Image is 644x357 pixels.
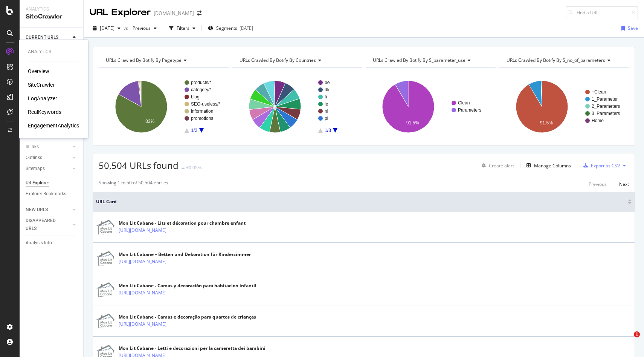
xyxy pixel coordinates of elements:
span: vs [124,25,130,31]
button: Previous [589,179,607,188]
span: URLs Crawled By Botify By countries [240,57,316,63]
button: Create alert [479,159,514,172]
text: Home [592,118,604,123]
div: Explorer Bookmarks [26,190,66,198]
div: A chart. [366,74,496,139]
button: Export as CSV [580,159,620,172]
a: SiteCrawler [28,81,55,89]
div: Showing 1 to 50 of 50,504 entries [99,179,168,188]
div: Outlinks [26,154,42,162]
text: blog [191,94,200,100]
iframe: Intercom live chat [618,331,636,349]
span: URLs Crawled By Botify By s_no_of_parameters [507,57,605,63]
div: A chart. [499,74,629,139]
a: DISAPPEARED URLS [26,217,70,233]
div: Export as CSV [591,162,620,169]
text: products/* [191,80,211,85]
span: URL Card [96,198,626,205]
button: [DATE] [90,22,124,34]
div: Save [628,25,638,31]
div: Mon Lit Cabane – Betten und Dekoration für Kinderzimmer [119,251,251,258]
div: +0.05% [186,164,201,171]
svg: A chart. [232,74,362,139]
a: CURRENT URLS [26,34,70,41]
div: Inlinks [26,143,39,151]
button: Filters [166,22,198,34]
text: ie [325,101,328,107]
img: Equal [182,167,185,169]
div: [DOMAIN_NAME] [154,9,194,17]
text: ~Clean [592,89,606,95]
div: Filters [177,25,189,31]
text: 91.5% [406,120,419,126]
a: Sitemaps [26,165,70,173]
div: DISAPPEARED URLS [26,217,64,233]
a: LogAnalyzer [28,95,57,102]
a: Outlinks [26,154,70,162]
button: Save [618,22,638,34]
a: [URL][DOMAIN_NAME] [119,289,166,297]
span: Previous [130,25,151,31]
h4: URLs Crawled By Botify By s_no_of_parameters [505,54,623,66]
text: 3_Parameters [592,111,620,116]
text: 91.5% [540,120,552,126]
div: A chart. [99,74,229,139]
text: dk [325,87,330,92]
div: Analysis Info [26,239,52,247]
text: be [325,80,330,85]
a: [URL][DOMAIN_NAME] [119,320,166,328]
div: Sitemaps [26,165,45,173]
a: Inlinks [26,143,70,151]
span: URLs Crawled By Botify By s_parameter_use [373,57,465,63]
span: Segments [216,25,237,31]
div: NEW URLS [26,206,48,214]
text: pl [325,116,328,121]
div: SiteCrawler [26,12,77,21]
div: Mon Lit Cabane - Camas e decoração para quartos de crianças [119,314,256,320]
div: CURRENT URLS [26,34,58,41]
a: Analysis Info [26,239,78,247]
text: Parameters [458,107,481,113]
img: main image [96,313,115,329]
img: main image [96,219,115,235]
div: Mon Lit Cabane - Camas y decoración para habitacion infantil [119,282,256,289]
text: 1_Parameter [592,97,618,102]
button: Manage Columns [523,161,571,170]
div: [DATE] [240,25,253,31]
a: NEW URLS [26,206,70,214]
text: 2_Parameters [592,104,620,109]
div: Manage Columns [534,162,571,169]
text: Clean [458,100,470,106]
text: 1/3 [325,128,331,133]
text: SEO-useless/* [191,101,220,107]
a: [URL][DOMAIN_NAME] [119,227,166,234]
div: Next [619,181,629,187]
button: Previous [130,22,160,34]
div: arrow-right-arrow-left [197,11,201,16]
a: [URL][DOMAIN_NAME] [119,258,166,265]
img: main image [96,251,115,266]
text: 1/2 [191,128,197,133]
div: Mon Lit Cabane - Lits et décoration pour chambre enfant [119,220,246,227]
button: Segments[DATE] [205,22,256,34]
h4: URLs Crawled By Botify By countries [238,54,356,66]
div: Mon Lit Cabane - Letti e decorazioni per la cameretta dei bambini [119,345,266,352]
span: 50,504 URLs found [99,159,179,172]
div: Previous [589,181,607,187]
text: information [191,109,213,114]
span: URLs Crawled By Botify By pagetype [106,57,182,63]
a: Overview [28,67,49,75]
a: EngagementAnalytics [28,122,79,129]
a: Explorer Bookmarks [26,190,78,198]
text: fi [325,94,327,100]
text: promotions [191,116,213,121]
h4: URLs Crawled By Botify By pagetype [104,54,222,66]
div: URL Explorer [90,6,151,19]
text: nl [325,109,328,114]
div: RealKeywords [28,108,61,116]
div: Analytics [28,49,79,55]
